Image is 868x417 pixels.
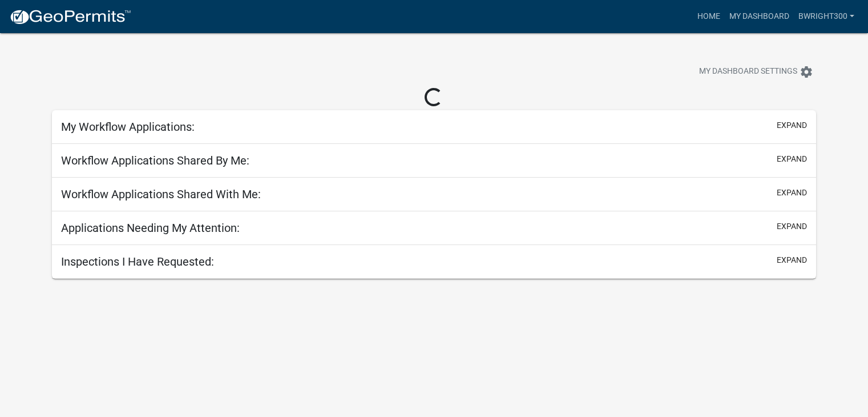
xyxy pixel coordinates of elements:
button: expand [777,119,807,131]
a: Home [693,6,725,27]
button: expand [777,220,807,232]
button: expand [777,153,807,165]
a: My Dashboard [725,6,794,27]
button: expand [777,187,807,199]
i: settings [800,65,813,79]
h5: Workflow Applications Shared With Me: [61,187,261,201]
button: My Dashboard Settingssettings [690,61,822,83]
a: bwright300 [794,6,859,27]
h5: Workflow Applications Shared By Me: [61,154,249,167]
h5: My Workflow Applications: [61,120,195,134]
span: My Dashboard Settings [699,65,797,79]
h5: Inspections I Have Requested: [61,255,214,268]
button: expand [777,254,807,266]
h5: Applications Needing My Attention: [61,221,240,235]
